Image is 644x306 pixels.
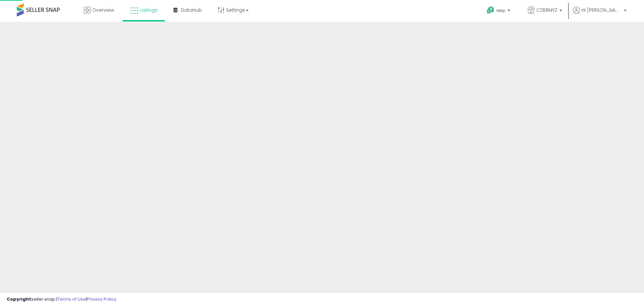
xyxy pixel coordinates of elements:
span: Overview [92,7,114,13]
a: Help [481,1,517,22]
span: DataHub [181,7,202,13]
a: Terms of Use [57,296,86,302]
span: CZBRMYZ [536,7,557,13]
span: Hi [PERSON_NAME] [582,7,622,13]
a: Privacy Policy [87,296,116,302]
div: seller snap | | [7,296,116,303]
strong: Copyright [7,296,31,302]
a: Hi [PERSON_NAME] [573,7,627,22]
span: Listings [140,7,158,13]
span: Help [496,8,505,13]
i: Get Help [486,6,495,14]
